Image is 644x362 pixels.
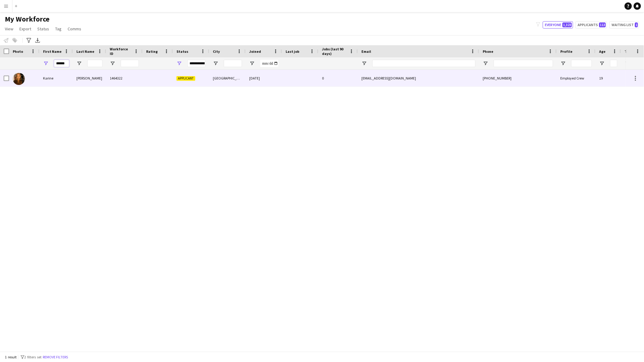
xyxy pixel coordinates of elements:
button: Remove filters [42,354,69,360]
button: Open Filter Menu [76,61,82,66]
span: Export [19,26,31,32]
a: Tag [53,25,64,33]
input: Joined Filter Input [260,60,278,67]
a: View [2,25,16,33]
span: Comms [68,26,81,32]
span: Profile [560,49,572,54]
div: 0 [318,70,358,86]
button: Open Filter Menu [625,61,630,66]
button: Open Filter Menu [560,61,566,66]
span: Tag [55,26,62,32]
div: 1464322 [106,70,143,86]
span: 2 filters set [24,355,42,359]
span: Last job [286,49,299,54]
a: Comms [65,25,84,33]
a: Status [35,25,52,33]
img: Karine Vicente [13,73,25,85]
input: Workforce ID Filter Input [121,60,139,67]
button: Waiting list1 [609,21,639,29]
span: 113 [599,22,606,27]
span: Jobs (last 90 days) [322,47,347,56]
button: Open Filter Menu [249,61,255,66]
span: Workforce ID [110,47,132,56]
button: Open Filter Menu [43,61,49,66]
a: Export [17,25,34,33]
span: Joined [249,49,261,54]
span: Last Name [76,49,94,54]
input: First Name Filter Input [54,60,69,67]
div: [DATE] [246,70,282,86]
span: Status [37,26,49,32]
span: City [213,49,220,54]
button: Applicants113 [575,21,607,29]
span: Photo [13,49,23,54]
button: Open Filter Menu [599,61,605,66]
div: Karine [39,70,73,86]
span: Applicant [176,76,195,81]
input: City Filter Input [224,60,242,67]
span: 1,323 [562,22,572,27]
span: My Workforce [5,15,49,24]
div: [PHONE_NUMBER] [479,70,557,86]
span: Age [599,49,605,54]
span: First Name [43,49,62,54]
input: Phone Filter Input [494,60,553,67]
button: Open Filter Menu [361,61,367,66]
app-action-btn: Advanced filters [25,37,32,44]
button: Everyone1,323 [543,21,573,29]
button: Open Filter Menu [110,61,115,66]
span: Status [176,49,188,54]
div: Employed Crew [557,70,595,86]
div: 19 [595,70,621,86]
button: Open Filter Menu [483,61,488,66]
span: Tags [625,49,633,54]
app-action-btn: Export XLSX [34,37,41,44]
div: [PERSON_NAME] [73,70,106,86]
span: Rating [146,49,158,54]
span: Phone [483,49,493,54]
input: Email Filter Input [372,60,475,67]
button: Open Filter Menu [176,61,182,66]
span: 1 [635,22,638,27]
input: Age Filter Input [610,60,617,67]
span: Email [361,49,371,54]
div: [GEOGRAPHIC_DATA] [209,70,246,86]
input: Profile Filter Input [571,60,592,67]
button: Open Filter Menu [213,61,218,66]
div: [EMAIL_ADDRESS][DOMAIN_NAME] [358,70,479,86]
input: Last Name Filter Input [87,60,102,67]
span: View [5,26,13,32]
